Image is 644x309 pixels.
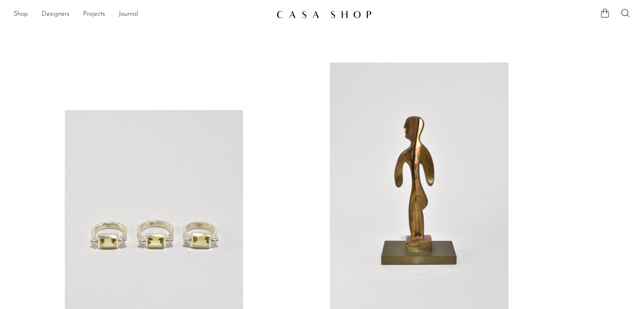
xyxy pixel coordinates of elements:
nav: Desktop navigation [14,7,270,22]
a: Shop [14,9,28,20]
a: Journal [119,9,138,20]
a: Designers [41,9,69,20]
ul: NEW HEADER MENU [14,7,270,22]
a: Projects [83,9,105,20]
